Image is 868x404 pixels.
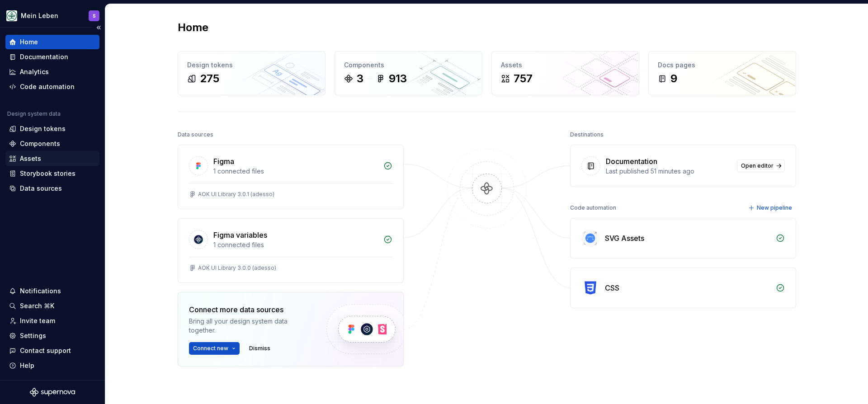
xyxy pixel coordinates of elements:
a: Design tokens [5,122,99,136]
div: CSS [605,282,619,293]
div: Invite team [20,316,55,325]
div: Search ⌘K [20,301,54,310]
button: Help [5,358,99,373]
div: Code automation [570,202,616,214]
span: Open editor [741,162,774,169]
svg: Supernova Logo [30,388,75,397]
div: Assets [20,154,41,163]
div: Design tokens [187,61,316,70]
a: Data sources [5,181,99,196]
button: Collapse sidebar [92,21,105,34]
a: Storybook stories [5,166,99,181]
div: Documentation [20,52,68,61]
a: Components3913 [335,51,482,95]
div: Data sources [178,128,213,141]
a: Design tokens275 [178,51,325,95]
a: Analytics [5,65,99,79]
button: Search ⌘K [5,299,99,313]
div: 1 connected files [213,167,378,176]
button: Mein LebenS [2,6,103,25]
div: 9 [670,71,677,86]
img: df5db9ef-aba0-4771-bf51-9763b7497661.png [6,10,17,21]
div: Bring all your design system data together. [189,317,311,335]
div: Code automation [20,82,75,91]
div: Design tokens [20,124,66,133]
a: Figma1 connected filesAOK UI Library 3.0.1 (adesso) [178,145,404,209]
a: Settings [5,329,99,343]
a: Open editor [737,160,785,172]
div: 913 [389,71,407,86]
div: 275 [200,71,219,86]
span: Connect new [193,345,228,352]
div: Figma variables [213,230,267,240]
div: AOK UI Library 3.0.0 (adesso) [198,264,276,272]
div: 3 [357,71,363,86]
a: Assets757 [491,51,639,95]
div: Assets [501,61,630,70]
div: Last published 51 minutes ago [606,167,731,176]
div: SVG Assets [605,233,644,244]
button: Connect new [189,342,240,355]
div: Connect more data sources [189,304,311,315]
span: Dismiss [249,345,270,352]
div: Home [20,38,38,47]
a: Home [5,35,99,49]
button: New pipeline [745,202,796,214]
div: Data sources [20,184,62,193]
a: Documentation [5,50,99,64]
div: Figma [213,156,234,167]
button: Notifications [5,284,99,298]
a: Docs pages9 [648,51,796,95]
div: Contact support [20,346,71,355]
div: 1 connected files [213,240,378,249]
a: Invite team [5,314,99,328]
div: AOK UI Library 3.0.1 (adesso) [198,191,274,198]
div: Documentation [606,156,657,167]
a: Code automation [5,80,99,94]
span: New pipeline [757,204,792,211]
div: Storybook stories [20,169,75,178]
h2: Home [178,20,208,35]
div: Settings [20,331,46,340]
a: Components [5,136,99,151]
div: Mein Leben [21,11,58,20]
a: Assets [5,151,99,166]
button: Contact support [5,343,99,358]
a: Figma variables1 connected filesAOK UI Library 3.0.0 (adesso) [178,218,404,283]
div: Design system data [7,110,61,117]
div: Help [20,361,34,370]
div: Notifications [20,287,61,296]
div: Components [344,61,473,70]
div: S [93,12,96,19]
div: Analytics [20,67,49,76]
div: Destinations [570,128,604,141]
div: Docs pages [658,61,787,70]
button: Dismiss [245,342,274,355]
div: Components [20,139,60,148]
div: 757 [514,71,533,86]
